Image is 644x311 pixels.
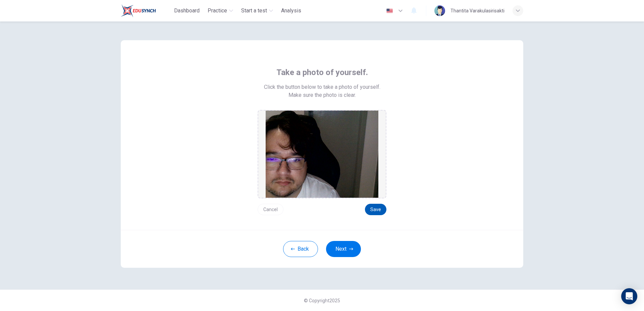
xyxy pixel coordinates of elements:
[238,5,276,17] button: Start a test
[174,7,200,15] span: Dashboard
[264,83,380,91] span: Click the button below to take a photo of yourself.
[266,111,378,198] img: preview screemshot
[258,204,283,215] button: Cancel
[205,5,236,17] button: Practice
[276,67,368,78] span: Take a photo of yourself.
[385,8,394,13] img: en
[278,5,304,17] button: Analysis
[121,4,156,17] img: Train Test logo
[365,204,386,215] button: Save
[121,4,171,17] a: Train Test logo
[304,298,340,303] span: © Copyright 2025
[281,7,301,15] span: Analysis
[241,7,267,15] span: Start a test
[450,7,504,15] div: Thantita Varakulasirisakti
[288,91,356,99] span: Make sure the photo is clear.
[208,7,227,15] span: Practice
[283,241,318,257] button: Back
[434,5,445,16] img: Profile picture
[326,241,361,257] button: Next
[171,5,202,17] button: Dashboard
[621,288,637,304] div: Open Intercom Messenger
